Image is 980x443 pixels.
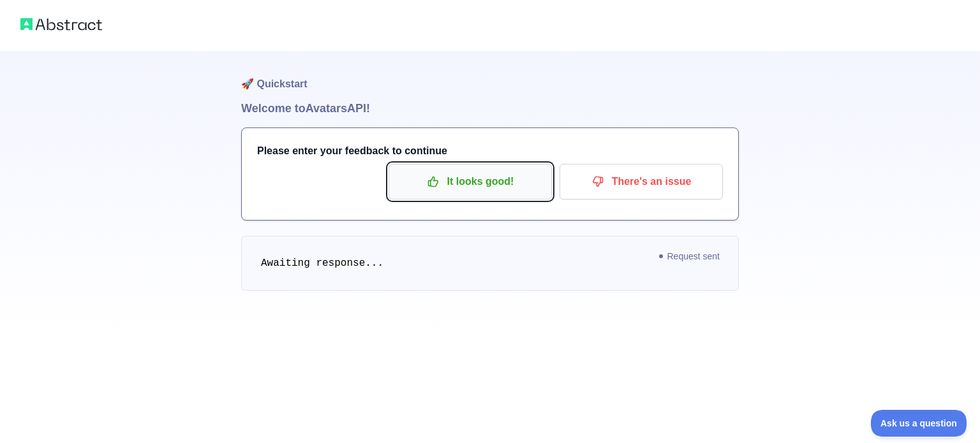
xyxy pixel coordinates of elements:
[653,249,727,264] span: Request sent
[241,51,739,99] h1: 🚀 Quickstart
[398,171,542,192] p: It looks good!
[257,143,723,159] h3: Please enter your feedback to continue
[560,164,723,200] button: There's an issue
[241,99,739,117] h1: Welcome to Avatars API!
[20,15,102,33] img: Abstract logo
[871,410,967,437] iframe: Toggle Customer Support
[261,258,383,269] span: Awaiting response...
[569,171,713,192] p: There's an issue
[389,164,552,200] button: It looks good!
